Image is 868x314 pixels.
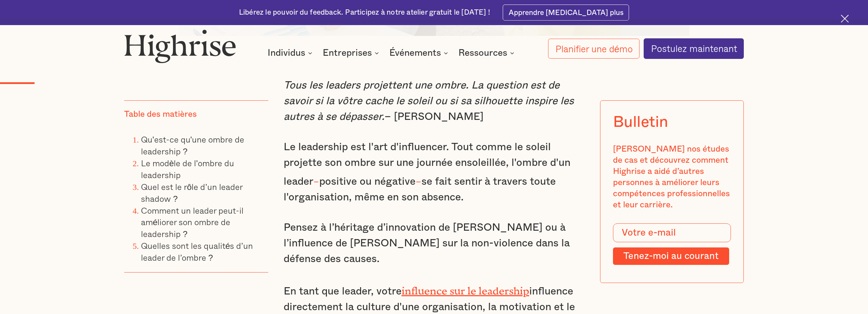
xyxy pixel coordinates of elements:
[384,112,484,122] font: – [PERSON_NAME]
[613,114,668,130] font: Bulletin
[458,48,507,58] font: Ressources
[323,48,372,58] font: Entreprises
[141,156,234,181] a: Le modèle de l'ombre du leadership
[141,239,253,264] a: Quelles sont les qualités d’un leader de l’ombre ?
[555,41,633,56] font: Planifier une démo
[124,110,197,118] font: Table des matières
[323,49,381,57] div: Entreprises
[268,48,305,58] font: Individus
[389,48,441,58] font: Événements
[284,286,402,297] font: En tant que leader, votre
[319,176,416,187] font: positive ou négative
[124,29,236,63] img: Logo de gratte-ciel
[613,247,729,265] input: Tenez-moi au courant
[548,39,639,59] a: Planifier une démo
[389,49,450,57] div: Événements
[313,175,319,182] font: –
[268,49,314,57] div: Individus
[141,180,242,205] a: Quel est le rôle d’un leader shadow ?
[141,204,244,240] a: Comment un leader peut-il améliorer son ombre de leadership ?
[651,41,737,55] font: Postulez maintenant
[416,175,421,182] font: –
[458,49,516,57] div: Ressources
[284,80,574,122] font: Tous les leaders projettent une ombre. La question est de savoir si la vôtre cache le soleil ou s...
[284,142,570,187] font: Le leadership est l'art d'influencer. Tout comme le soleil projette son ombre sur une journée ens...
[402,285,529,292] a: influence sur le leadership
[613,223,731,265] form: Formulaire modal
[613,223,731,242] input: Votre e-mail
[141,133,244,158] a: Qu'est-ce qu'une ombre de leadership ?
[644,38,744,59] a: Postulez maintenant
[613,145,730,209] font: [PERSON_NAME] nos études de cas et découvrez comment Highrise a aidé d’autres personnes à amélior...
[284,222,570,264] font: Pensez à l’héritage d’innovation de [PERSON_NAME] ou à l’influence de [PERSON_NAME] sur la non-vi...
